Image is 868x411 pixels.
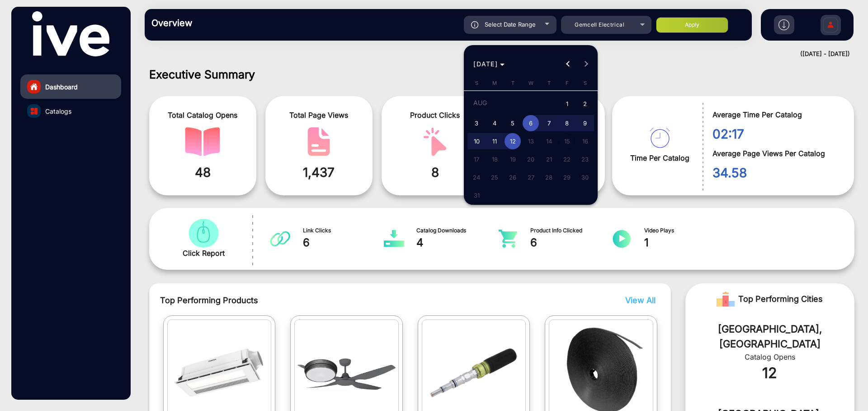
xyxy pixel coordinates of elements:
button: August 25, 2025 [486,168,504,186]
span: 20 [523,151,539,167]
button: August 13, 2025 [522,132,540,150]
span: 12 [505,133,521,149]
span: 6 [523,115,539,131]
span: S [584,80,587,86]
button: August 14, 2025 [540,132,558,150]
span: S [475,80,478,86]
button: August 9, 2025 [576,114,594,132]
button: August 26, 2025 [504,168,522,186]
button: August 1, 2025 [558,94,576,114]
button: Previous month [559,55,577,73]
span: 7 [541,115,557,131]
button: August 5, 2025 [504,114,522,132]
button: August 11, 2025 [486,132,504,150]
span: 17 [468,151,485,167]
span: 27 [523,169,539,185]
button: August 17, 2025 [467,150,486,168]
span: 16 [577,133,593,149]
button: August 29, 2025 [558,168,576,186]
span: 5 [505,115,521,131]
span: T [547,80,551,86]
span: [DATE] [473,60,498,68]
td: AUG [467,94,558,114]
span: 13 [523,133,539,149]
button: August 7, 2025 [540,114,558,132]
button: August 10, 2025 [467,132,486,150]
button: August 16, 2025 [576,132,594,150]
span: 24 [468,169,485,185]
span: 30 [577,169,593,185]
button: August 18, 2025 [486,150,504,168]
span: 4 [486,115,503,131]
button: August 19, 2025 [504,150,522,168]
button: August 2, 2025 [576,94,594,114]
button: August 3, 2025 [467,114,486,132]
span: 23 [577,151,593,167]
button: August 4, 2025 [486,114,504,132]
span: 19 [505,151,521,167]
span: 18 [486,151,503,167]
button: August 28, 2025 [540,168,558,186]
button: August 22, 2025 [558,150,576,168]
button: August 20, 2025 [522,150,540,168]
span: 14 [541,133,557,149]
span: 1 [559,95,575,114]
span: 10 [468,133,485,149]
button: August 31, 2025 [467,186,486,204]
span: 9 [577,115,593,131]
button: August 15, 2025 [558,132,576,150]
button: Choose month and year [470,56,508,72]
button: August 8, 2025 [558,114,576,132]
span: 29 [559,169,575,185]
span: 2 [577,95,593,114]
button: August 23, 2025 [576,150,594,168]
button: August 24, 2025 [467,168,486,186]
span: 25 [486,169,503,185]
span: 21 [541,151,557,167]
span: 28 [541,169,557,185]
span: 11 [486,133,503,149]
span: W [528,80,533,86]
button: August 21, 2025 [540,150,558,168]
span: 31 [468,187,485,203]
button: August 12, 2025 [504,132,522,150]
button: August 30, 2025 [576,168,594,186]
button: August 6, 2025 [522,114,540,132]
span: 3 [468,115,485,131]
span: 26 [505,169,521,185]
span: 8 [559,115,575,131]
button: August 27, 2025 [522,168,540,186]
span: F [566,80,569,86]
span: 22 [559,151,575,167]
span: 15 [559,133,575,149]
span: M [492,80,497,86]
span: T [511,80,514,86]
